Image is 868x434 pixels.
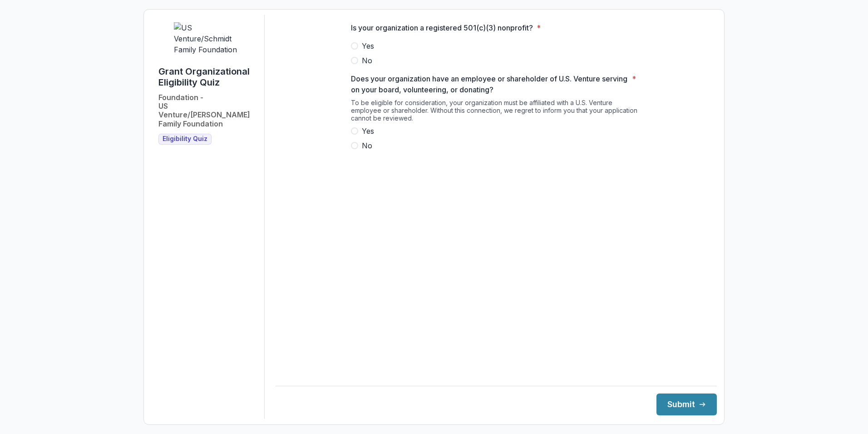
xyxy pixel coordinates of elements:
[158,66,257,88] h1: Grant Organizational Eligibility Quiz
[362,55,372,66] span: No
[158,93,257,128] h2: Foundation - US Venture/[PERSON_NAME] Family Foundation
[351,73,628,95] p: Does your organization have an employee or shareholder of U.S. Venture serving on your board, vol...
[351,99,641,126] div: To be eligible for consideration, your organization must be affiliated with a U.S. Venture employ...
[174,22,242,55] img: US Venture/Schmidt Family Foundation
[656,394,717,415] button: Submit
[362,126,374,136] span: Yes
[362,140,372,151] span: No
[362,40,374,51] span: Yes
[163,135,207,143] span: Eligibility Quiz
[351,22,533,33] p: Is your organization a registered 501(c)(3) nonprofit?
